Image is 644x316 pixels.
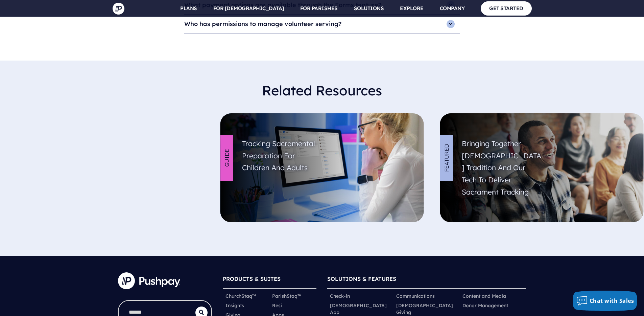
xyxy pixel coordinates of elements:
[184,15,460,33] h4: Who has permissions to manage volunteer serving?
[590,297,634,304] span: Chat with Sales
[272,293,301,299] a: ParishStaq™
[481,1,532,15] a: GET STARTED
[573,291,638,311] button: Chat with Sales
[225,293,256,299] a: ChurchStaq™
[272,302,282,309] a: Resi
[223,272,317,288] h6: PRODUCTS & SUITES
[396,302,457,316] a: [DEMOGRAPHIC_DATA] Giving
[330,302,391,316] a: [DEMOGRAPHIC_DATA] App
[462,293,506,299] a: Content and Media
[396,293,435,299] a: Communications
[5,82,639,98] h2: Related Resources
[225,302,244,309] a: Insights
[462,302,508,309] a: Donor Management
[330,293,350,299] a: Check-in
[327,272,526,288] h6: SOLUTIONS & FEATURES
